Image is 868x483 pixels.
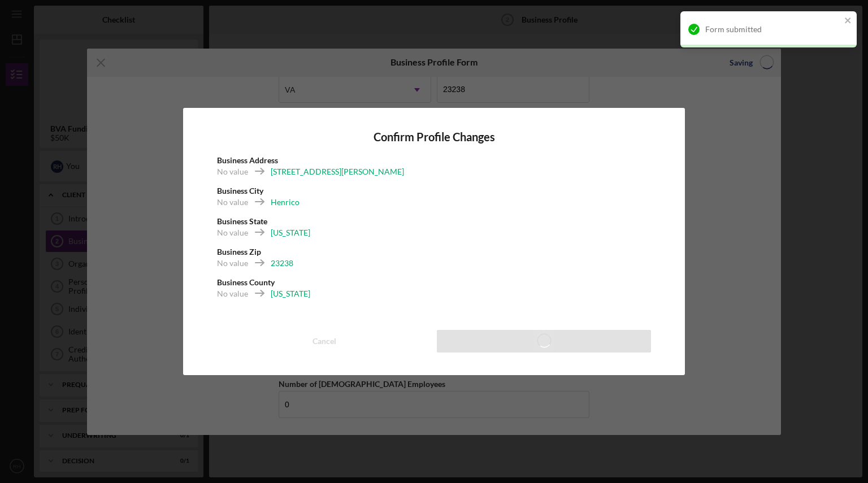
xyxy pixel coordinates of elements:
div: No value [217,227,248,238]
b: Business Zip [217,247,261,256]
div: 23238 [271,258,293,269]
button: Cancel [217,330,431,353]
div: No value [217,258,248,269]
div: [STREET_ADDRESS][PERSON_NAME] [271,166,404,177]
div: Cancel [313,330,336,353]
div: Henrico [271,197,300,208]
b: Business State [217,216,267,226]
div: Form submitted [705,25,841,34]
div: [US_STATE] [271,227,310,238]
b: Business County [217,277,275,287]
div: No value [217,166,248,177]
button: close [844,16,852,27]
button: Save [437,330,651,353]
div: No value [217,197,248,208]
h4: Confirm Profile Changes [217,130,651,143]
b: Business City [217,186,263,195]
div: No value [217,288,248,299]
div: [US_STATE] [271,288,310,299]
b: Business Address [217,155,278,165]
